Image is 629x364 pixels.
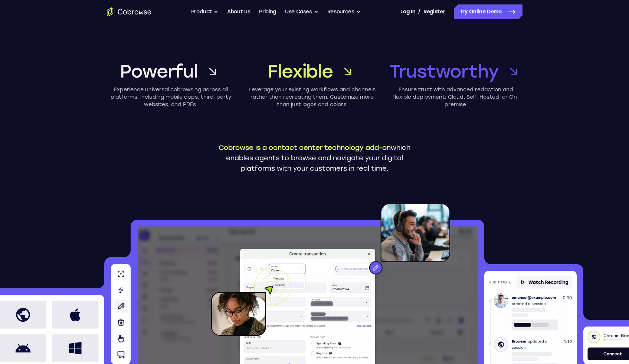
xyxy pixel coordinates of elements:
img: An agent with a headset [335,203,450,282]
span: Powerful [120,59,197,83]
span: / [418,7,420,16]
a: Try Online Demo [454,4,522,19]
p: which enables agents to browse and navigate your digital platforms with your customers in real time. [213,142,417,174]
a: Register [423,4,445,19]
p: Ensure trust with advanced redaction and flexible deployment: Cloud, Self-Hosted, or On-premise. [390,86,522,108]
button: Product [191,4,219,19]
p: Leverage your existing workflows and channels rather than recreating them. Customize more than ju... [248,86,376,108]
a: Log In [400,4,415,19]
a: Trustworthy [390,59,522,83]
span: Trustworthy [390,59,499,83]
a: Pricing [259,4,276,19]
button: Resources [327,4,361,19]
a: About us [227,4,250,19]
p: Experience universal cobrowsing across all platforms, including mobile apps, third-party websites... [107,86,235,108]
span: Cobrowse is a contact center technology add-on [219,144,391,152]
a: Go to the home page [107,7,151,16]
button: Use Cases [285,4,318,19]
a: Flexible [248,59,376,83]
img: A customer holding their phone [211,268,291,336]
a: Powerful [107,59,235,83]
span: Flexible [268,59,332,83]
